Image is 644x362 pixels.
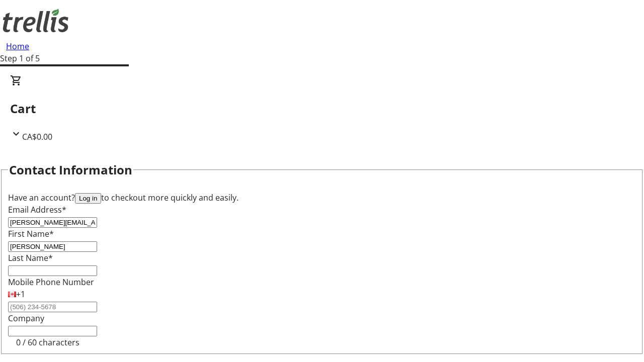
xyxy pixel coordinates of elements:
label: First Name* [8,228,54,239]
span: CA$0.00 [22,131,52,142]
label: Email Address* [8,204,66,215]
label: Mobile Phone Number [8,277,94,288]
tr-character-limit: 0 / 60 characters [16,337,79,348]
h2: Contact Information [9,161,132,179]
div: Have an account? to checkout more quickly and easily. [8,192,636,204]
h2: Cart [10,100,634,118]
label: Company [8,313,44,324]
label: Last Name* [8,252,53,263]
button: Log in [75,193,101,204]
div: CartCA$0.00 [10,74,634,143]
input: (506) 234-5678 [8,302,97,312]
